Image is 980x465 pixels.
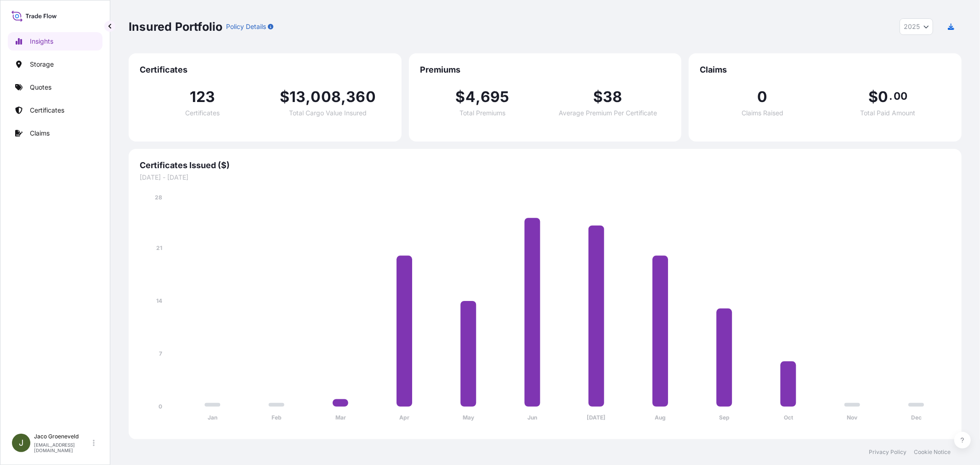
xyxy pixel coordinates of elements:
[868,90,878,104] span: $
[30,83,51,92] p: Quotes
[159,403,162,410] tspan: 0
[346,90,376,104] span: 360
[8,78,102,96] a: Quotes
[226,22,266,31] p: Policy Details
[900,18,933,35] button: Year Selector
[603,90,622,104] span: 38
[869,448,906,456] a: Privacy Policy
[742,110,783,116] span: Claims Raised
[280,90,289,104] span: $
[289,110,367,116] span: Total Cargo Value Insured
[30,60,54,69] p: Storage
[8,124,102,142] a: Claims
[19,438,23,448] span: J
[159,350,162,357] tspan: 7
[878,90,888,104] span: 0
[8,101,102,119] a: Certificates
[894,92,907,100] span: 00
[289,90,306,104] span: 13
[904,22,920,31] span: 2025
[185,110,220,116] span: Certificates
[465,90,476,104] span: 4
[140,160,951,171] span: Certificates Issued ($)
[559,110,657,116] span: Average Premium Per Certificate
[156,297,162,304] tspan: 14
[156,244,162,251] tspan: 21
[30,129,50,138] p: Claims
[208,414,217,421] tspan: Jan
[140,173,951,182] span: [DATE] - [DATE]
[129,19,222,34] p: Insured Portfolio
[335,414,346,421] tspan: Mar
[527,414,537,421] tspan: Jun
[34,433,91,440] p: Jaco Groeneveld
[758,90,768,104] span: 0
[481,90,510,104] span: 695
[190,90,215,104] span: 123
[719,414,730,421] tspan: Sep
[8,32,102,51] a: Insights
[463,414,475,421] tspan: May
[476,90,481,104] span: ,
[700,64,951,75] span: Claims
[399,414,409,421] tspan: Apr
[311,90,341,104] span: 008
[889,92,893,100] span: .
[30,106,64,115] p: Certificates
[30,37,53,46] p: Insights
[272,414,282,421] tspan: Feb
[306,90,311,104] span: ,
[155,194,162,201] tspan: 28
[655,414,666,421] tspan: Aug
[784,414,793,421] tspan: Oct
[847,414,858,421] tspan: Nov
[459,110,505,116] span: Total Premiums
[455,90,465,104] span: $
[911,414,922,421] tspan: Dec
[420,64,671,75] span: Premiums
[341,90,346,104] span: ,
[587,414,606,421] tspan: [DATE]
[8,55,102,74] a: Storage
[34,442,91,453] p: [EMAIL_ADDRESS][DOMAIN_NAME]
[861,110,916,116] span: Total Paid Amount
[140,64,391,75] span: Certificates
[914,448,951,456] a: Cookie Notice
[593,90,603,104] span: $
